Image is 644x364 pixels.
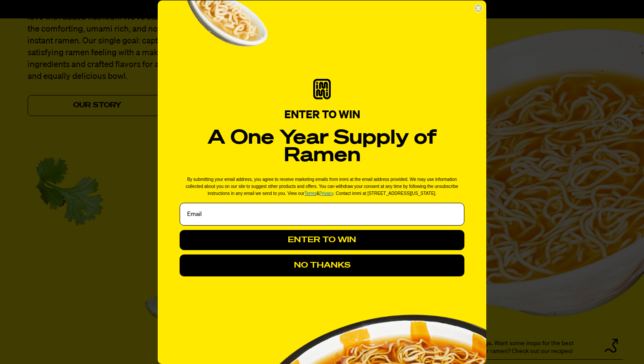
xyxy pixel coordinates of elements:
[208,128,437,166] strong: A One Year Supply of Ramen
[180,254,464,276] button: NO THANKS
[313,79,331,99] img: immi
[319,191,333,196] a: Privacy
[180,230,464,250] button: ENTER TO WIN
[186,177,458,196] span: By submitting your email address, you agree to receive marketing emails from immi at the email ad...
[304,191,316,196] a: Terms
[284,110,360,121] span: ENTER TO WIN
[474,4,483,13] button: Close dialog
[180,203,464,226] input: Email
